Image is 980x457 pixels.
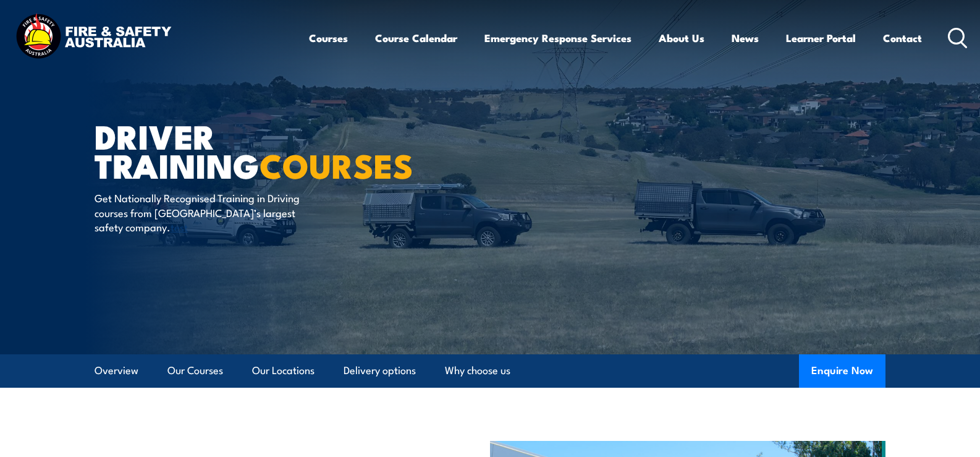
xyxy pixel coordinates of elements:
a: Our Locations [252,354,315,387]
a: News [732,22,759,54]
a: Why choose us [445,354,510,387]
a: test [171,219,188,234]
a: Course Calendar [375,22,457,54]
a: Delivery options [344,354,416,387]
a: Courses [309,22,348,54]
button: Enquire Now [799,354,885,388]
a: Overview [95,354,138,387]
a: Contact [883,22,922,54]
a: Emergency Response Services [484,22,632,54]
a: Our Courses [167,354,223,387]
strong: COURSES [260,139,413,190]
a: Learner Portal [786,22,856,54]
p: Get Nationally Recognised Training in Driving courses from [GEOGRAPHIC_DATA]’s largest safety com... [95,190,320,234]
a: About Us [659,22,704,54]
h1: Driver Training [95,121,400,179]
